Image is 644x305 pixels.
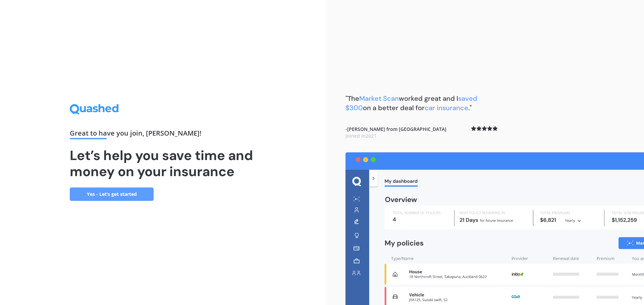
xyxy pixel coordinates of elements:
[70,130,256,139] div: Great to have you join , [PERSON_NAME] !
[345,152,644,305] img: dashboard.webp
[425,103,468,112] span: car insurance
[345,133,376,139] span: Joined in 2021
[345,126,446,139] b: - [PERSON_NAME] from [GEOGRAPHIC_DATA]
[70,147,256,179] h1: Let’s help you save time and money on your insurance
[359,94,399,103] span: Market Scan
[345,94,477,112] b: "The worked great and I on a better deal for ."
[345,94,477,112] span: saved $300
[70,187,154,201] a: Yes - Let’s get started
